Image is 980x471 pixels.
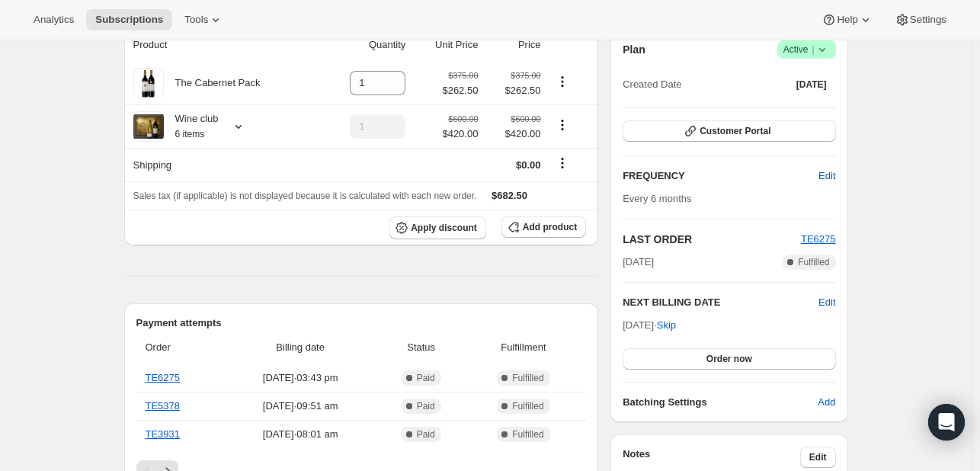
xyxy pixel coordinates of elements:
span: Fulfillment [470,340,577,355]
span: Status [382,340,461,355]
span: Active [783,42,830,57]
span: Tools [184,14,208,26]
span: Billing date [229,340,373,355]
a: TE6275 [801,233,836,245]
span: [DATE] [796,78,827,91]
h2: Plan [623,42,645,57]
span: $262.50 [487,83,540,98]
span: $682.50 [492,190,527,201]
span: Skip [657,318,676,333]
div: The Cabernet Pack [164,75,261,91]
span: Analytics [34,14,74,26]
h2: NEXT BILLING DATE [623,295,818,310]
h3: Notes [623,447,800,468]
button: TE6275 [801,232,836,247]
button: Add [809,390,844,415]
button: Apply discount [389,216,486,239]
th: Unit Price [410,28,482,62]
small: $375.00 [511,71,540,80]
button: Customer Portal [623,120,835,142]
button: Help [812,9,882,30]
img: product img [133,114,164,139]
button: Shipping actions [550,155,575,171]
span: Edit [809,451,827,463]
span: Help [837,14,857,26]
th: Product [124,28,321,62]
small: $600.00 [448,114,478,123]
th: Price [482,28,545,62]
a: TE6275 [146,372,181,383]
span: Sales tax (if applicable) is not displayed because it is calculated with each new order. [133,191,477,201]
span: Customer Portal [700,125,770,137]
span: $0.00 [516,159,541,171]
img: product img [136,68,161,98]
button: Subscriptions [86,9,172,30]
span: Edit [818,168,835,184]
h2: LAST ORDER [623,232,801,247]
th: Shipping [124,148,321,181]
a: TE5378 [146,400,181,412]
a: TE3931 [146,428,181,440]
h2: FREQUENCY [623,168,818,184]
button: Add product [501,216,586,238]
span: [DATE] · 08:01 am [229,427,373,442]
h2: Payment attempts [136,316,587,331]
button: Edit [809,164,844,188]
span: [DATE] · 03:43 pm [229,370,373,386]
span: Settings [910,14,946,26]
span: [DATE] · [623,319,676,331]
button: Skip [648,313,685,338]
span: Fulfilled [512,428,543,441]
span: Created Date [623,77,681,92]
small: 6 items [175,129,205,139]
div: Wine club [164,111,219,142]
span: $262.50 [442,83,478,98]
button: [DATE] [787,74,836,95]
button: Product actions [550,117,575,133]
th: Quantity [320,28,410,62]
span: Every 6 months [623,193,691,204]
button: Settings [886,9,956,30]
span: Add [818,395,835,410]
span: Paid [417,400,435,412]
span: Add product [523,221,577,233]
span: [DATE] · 09:51 am [229,399,373,414]
span: $420.00 [442,127,478,142]
span: Fulfilled [512,372,543,384]
button: Order now [623,348,835,370]
h6: Batching Settings [623,395,818,410]
button: Product actions [550,73,575,90]
span: Paid [417,372,435,384]
button: Analytics [24,9,83,30]
span: $420.00 [487,127,540,142]
div: Open Intercom Messenger [928,404,965,441]
span: | [812,43,814,56]
span: Fulfilled [798,256,829,268]
span: Subscriptions [95,14,163,26]
span: Paid [417,428,435,441]
span: Order now [706,353,752,365]
th: Order [136,331,224,364]
button: Edit [800,447,836,468]
button: Tools [175,9,232,30]
span: Fulfilled [512,400,543,412]
small: $600.00 [511,114,540,123]
span: Apply discount [411,222,477,234]
button: Edit [818,295,835,310]
span: [DATE] [623,255,654,270]
small: $375.00 [448,71,478,80]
